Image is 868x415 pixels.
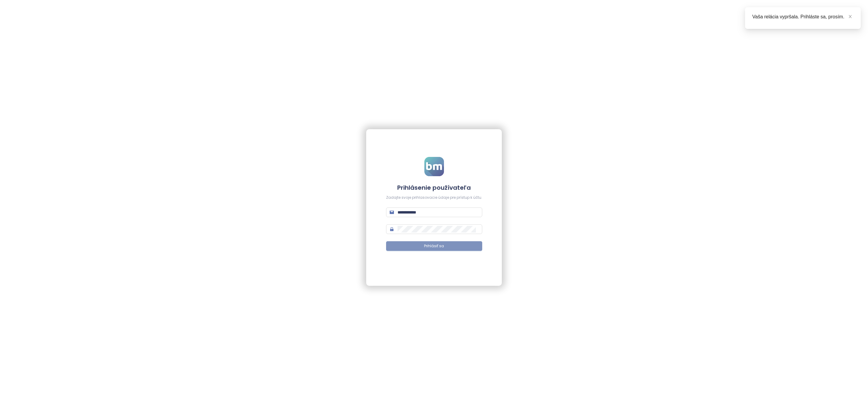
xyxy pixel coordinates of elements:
[424,157,444,176] img: logo
[424,243,444,249] span: Prihlásiť sa
[386,241,482,251] button: Prihlásiť sa
[386,195,482,201] div: Zadajte svoje prihlasovacie údaje pre prístup k účtu.
[752,13,854,20] div: Vaša relácia vypršala. Prihláste sa, prosím.
[390,227,394,231] span: lock
[390,210,394,214] span: mail
[848,14,852,19] span: close
[386,183,482,192] h4: Prihlásenie používateľa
